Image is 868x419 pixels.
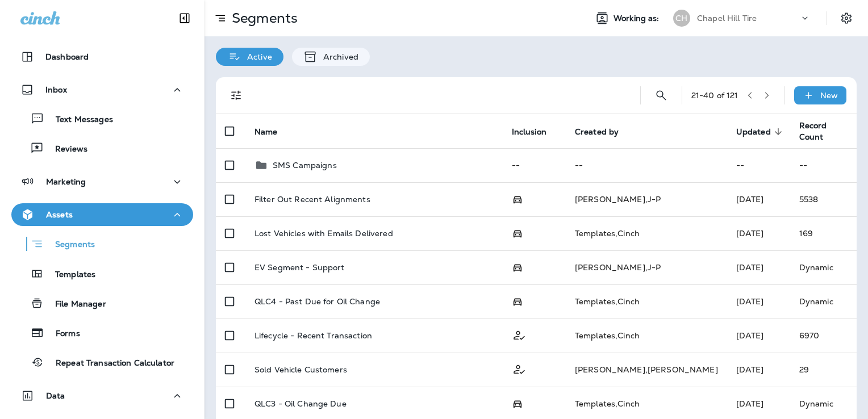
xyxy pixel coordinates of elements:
p: Lifecycle - Recent Transaction [254,331,372,340]
p: Repeat Transaction Calculator [44,358,174,369]
td: [DATE] [727,284,790,319]
td: [PERSON_NAME] , J-P [566,250,727,284]
button: Filters [225,84,248,107]
td: -- [790,148,857,182]
span: Created by [575,127,633,137]
p: Dashboard [45,52,89,61]
span: Possession [512,194,523,204]
p: Assets [46,210,73,219]
td: Templates , Cinch [566,216,727,250]
span: Possession [512,398,523,408]
td: [DATE] [727,216,790,250]
p: Segments [227,10,298,27]
p: Data [46,391,65,400]
span: Name [254,127,293,137]
div: 21 - 40 of 121 [691,91,738,100]
span: Inclusion [512,127,546,137]
span: Updated [736,127,786,137]
span: Updated [736,127,771,137]
td: [DATE] [727,250,790,284]
span: Inclusion [512,127,561,137]
p: QLC3 - Oil Change Due [254,399,347,408]
td: -- [727,148,790,182]
button: File Manager [11,291,193,315]
span: Possession [512,296,523,306]
p: Text Messages [44,115,113,125]
span: Customer Only [512,363,527,374]
p: Lost Vehicles with Emails Delivered [254,229,393,238]
button: Forms [11,321,193,345]
p: SMS Campaigns [273,161,337,170]
button: Collapse Sidebar [169,7,201,30]
td: [DATE] [727,319,790,353]
div: CH [673,10,690,27]
button: Templates [11,262,193,286]
p: Archived [318,52,358,61]
td: [PERSON_NAME] , [PERSON_NAME] [566,353,727,387]
p: Chapel Hill Tire [697,14,757,23]
button: Settings [836,8,857,28]
span: Created by [575,127,619,137]
p: Segments [44,240,95,251]
button: Marketing [11,170,193,193]
p: Inbox [45,85,67,94]
td: -- [566,148,727,182]
td: 29 [790,353,857,387]
p: EV Segment - Support [254,263,345,272]
td: Templates , Cinch [566,319,727,353]
p: Active [241,52,272,61]
button: Text Messages [11,107,193,131]
button: Data [11,384,193,407]
p: Forms [44,329,80,340]
td: 6970 [790,319,857,353]
td: 5538 [790,182,857,216]
td: [DATE] [727,182,790,216]
td: Dynamic [790,284,857,319]
p: New [820,91,838,100]
span: Customer Only [512,329,527,340]
span: Possession [512,262,523,272]
button: Dashboard [11,45,193,68]
button: Inbox [11,78,193,101]
button: Segments [11,232,193,256]
p: QLC4 - Past Due for Oil Change [254,297,380,306]
button: Reviews [11,136,193,160]
td: -- [503,148,566,182]
span: Name [254,127,278,137]
button: Repeat Transaction Calculator [11,350,193,374]
p: Filter Out Recent Alignments [254,195,370,204]
td: Dynamic [790,250,857,284]
td: 169 [790,216,857,250]
span: Working as: [614,14,662,23]
td: [PERSON_NAME] , J-P [566,182,727,216]
p: Templates [44,270,95,280]
p: Reviews [44,144,87,155]
button: Search Segments [650,84,673,107]
p: Marketing [46,177,86,186]
p: Sold Vehicle Customers [254,365,347,374]
span: Record Count [799,120,827,142]
td: [DATE] [727,353,790,387]
button: Assets [11,203,193,226]
p: File Manager [44,299,106,310]
td: Templates , Cinch [566,284,727,319]
span: Possession [512,228,523,238]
